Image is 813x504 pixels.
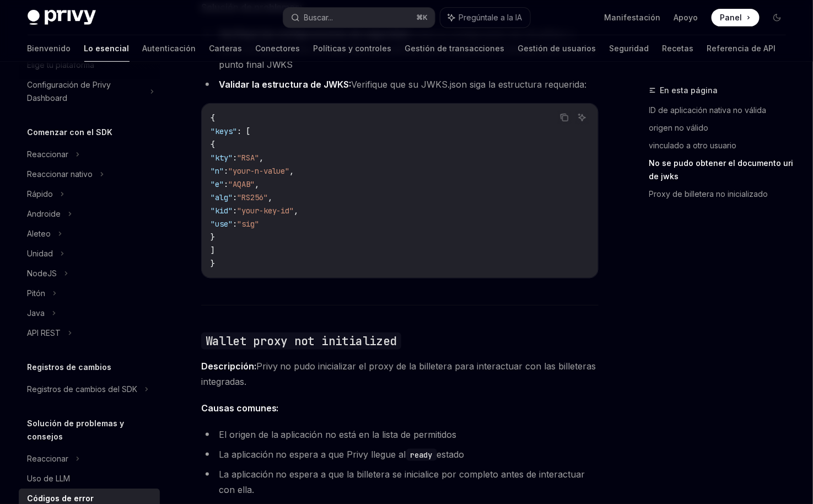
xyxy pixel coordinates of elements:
a: Uso de LLM [19,469,160,489]
span: : [224,166,228,176]
font: No se pudo obtener el documento uri de jwks [649,158,794,181]
a: Panel [712,9,760,26]
span: "e" [211,179,224,189]
font: Androide [28,209,61,218]
font: Privy no pudo inicializar el proxy de la billetera para interactuar con las billeteras integradas. [201,361,596,387]
font: ID de aplicación nativa no válida [649,105,767,115]
font: Comenzar con el SDK [28,127,113,137]
a: Gestión de transacciones [405,35,505,62]
font: Causas comunes: [201,403,279,414]
span: "sig" [237,219,259,229]
font: Políticas y controles [314,44,392,53]
a: Apoyo [674,12,698,23]
font: origen no válido [649,123,709,132]
button: Pregúntale a la IA [440,8,530,28]
a: Políticas y controles [314,35,392,62]
font: Gestión de usuarios [518,44,596,53]
span: "kty" [211,153,233,163]
span: : [233,206,237,216]
font: Seguridad [610,44,649,53]
button: Copiar el contenido del bloque de código [557,110,572,125]
span: "RSA" [237,153,259,163]
font: Apoyo [674,13,698,22]
span: "your-key-id" [237,206,294,216]
font: Verifique que su JWKS.json siga la estructura requerida: [352,79,587,90]
span: "keys" [211,126,237,136]
span: } [211,259,215,269]
span: { [211,140,215,149]
font: API REST [28,328,61,337]
font: Java [28,308,45,318]
a: Carteras [209,35,243,62]
span: : [ [237,126,250,136]
a: Proxy de billetera no inicializado [649,185,795,203]
span: "n" [211,166,224,176]
font: Buscar... [304,13,333,22]
font: El origen de la aplicación no está en la lista de permitidos [219,429,457,440]
font: Recetas [663,44,694,53]
button: Buscar...⌘K [283,8,435,28]
span: , [255,179,259,189]
span: "AQAB" [228,179,255,189]
font: Configuración de Privy Dashboard [28,80,111,103]
a: No se pudo obtener el documento uri de jwks [649,154,795,185]
a: Lo esencial [84,35,130,62]
span: : [224,179,228,189]
font: Validar la estructura de JWKS: [219,79,352,90]
button: Activar el modo oscuro [768,9,786,26]
a: Gestión de usuarios [518,35,596,62]
font: K [423,13,428,22]
span: ] [211,245,215,255]
code: ready [406,449,437,461]
span: , [294,206,299,216]
font: estado [437,449,465,460]
span: : [233,192,237,202]
a: vinculado a otro usuario [649,137,795,154]
font: Lo esencial [84,44,130,53]
span: } [211,232,215,242]
font: Pitón [28,288,46,298]
font: Reaccionar [28,149,69,159]
a: origen no válido [649,119,795,137]
font: La aplicación no espera a que Privy llegue al [219,449,406,460]
font: Descripción: [201,361,256,372]
font: Carteras [209,44,243,53]
font: Códigos de error [28,494,94,503]
a: Autenticación [143,35,196,62]
font: Rápido [28,189,53,199]
a: Conectores [256,35,300,62]
span: , [290,166,294,176]
font: Registros de cambios del SDK [28,384,138,394]
a: Recetas [663,35,694,62]
font: vinculado a otro usuario [649,141,737,150]
font: Panel [720,13,742,22]
font: ⌘ [417,13,423,22]
font: Conectores [256,44,300,53]
font: En esta página [660,85,718,95]
font: Aleteo [28,229,51,238]
font: Registros de cambios [28,362,112,372]
img: logotipo oscuro [28,10,96,25]
span: : [233,219,237,229]
a: ID de aplicación nativa no válida [649,101,795,119]
span: "use" [211,219,233,229]
font: Pregúntale a la IA [459,13,523,22]
font: Bienvenido [28,44,71,53]
span: "your-n-value" [228,166,290,176]
font: Solución de problemas y consejos [28,419,125,441]
code: Wallet proxy not initialized [201,333,401,350]
span: , [259,153,263,163]
font: Autenticación [143,44,196,53]
font: La aplicación no espera a que la billetera se inicialice por completo antes de interactuar con ella. [219,469,585,495]
span: "RS256" [237,192,268,202]
font: Manifestación [605,13,661,22]
span: "alg" [211,192,233,202]
font: Unidad [28,249,53,258]
span: { [211,113,215,123]
a: Seguridad [610,35,649,62]
font: Reaccionar [28,454,69,463]
span: "kid" [211,206,233,216]
font: Proxy de billetera no inicializado [649,189,768,199]
a: Bienvenido [28,35,71,62]
font: Referencia de API [707,44,776,53]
